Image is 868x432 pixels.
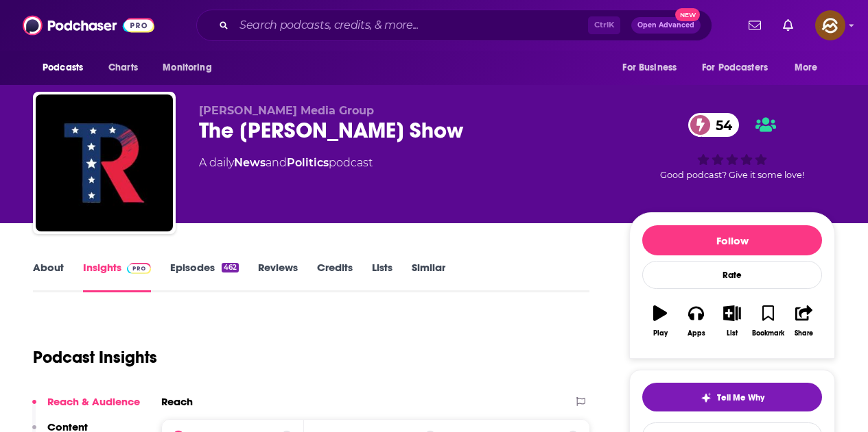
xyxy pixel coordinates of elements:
button: Open AdvancedNew [631,17,701,34]
span: Open Advanced [637,22,694,29]
div: Search podcasts, credits, & more... [196,10,712,41]
a: Episodes462 [170,261,239,292]
div: Rate [642,261,822,289]
a: News [234,156,266,169]
button: Show profile menu [815,10,845,40]
a: Show notifications dropdown [743,14,766,37]
a: Politics [287,156,329,169]
img: The Tom Roten Show [36,94,173,231]
span: and [266,156,287,169]
div: Bookmark [752,329,784,338]
a: 54 [688,113,739,137]
span: Good podcast? Give it some love! [660,170,804,180]
img: Podchaser - Follow, Share and Rate Podcasts [23,12,154,38]
button: open menu [33,55,101,81]
h1: Podcast Insights [33,347,157,368]
button: open menu [613,55,694,81]
button: open menu [785,55,835,81]
span: 54 [702,113,739,137]
span: Tell Me Why [717,392,764,403]
button: Bookmark [750,296,786,346]
span: For Business [622,58,677,77]
div: A daily podcast [199,155,373,171]
a: Reviews [258,261,298,292]
div: 54Good podcast? Give it some love! [629,104,835,189]
button: Apps [678,296,714,346]
span: Monitoring [163,58,211,77]
a: Charts [99,55,146,81]
button: open menu [693,55,788,81]
button: open menu [153,55,229,81]
div: Play [653,329,668,338]
a: Show notifications dropdown [777,14,799,37]
div: List [727,329,738,338]
span: New [675,8,700,21]
button: Reach & Audience [32,395,140,420]
span: Charts [108,58,138,77]
a: Credits [317,261,353,292]
button: List [714,296,750,346]
img: Podchaser Pro [127,263,151,274]
img: tell me why sparkle [701,392,712,403]
span: Logged in as hey85204 [815,10,845,40]
button: Play [642,296,678,346]
div: Apps [688,329,705,338]
p: Reach & Audience [47,395,140,408]
span: [PERSON_NAME] Media Group [199,104,374,117]
div: 462 [222,263,239,272]
h2: Reach [161,395,193,408]
span: For Podcasters [702,58,768,77]
button: Follow [642,225,822,255]
button: tell me why sparkleTell Me Why [642,383,822,411]
a: Similar [412,261,445,292]
div: Share [795,329,813,338]
a: Lists [372,261,392,292]
span: Ctrl K [588,16,620,34]
img: User Profile [815,10,845,40]
span: More [795,58,818,77]
a: About [33,261,64,292]
span: Podcasts [43,58,83,77]
a: InsightsPodchaser Pro [83,261,151,292]
input: Search podcasts, credits, & more... [234,14,588,36]
button: Share [786,296,822,346]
